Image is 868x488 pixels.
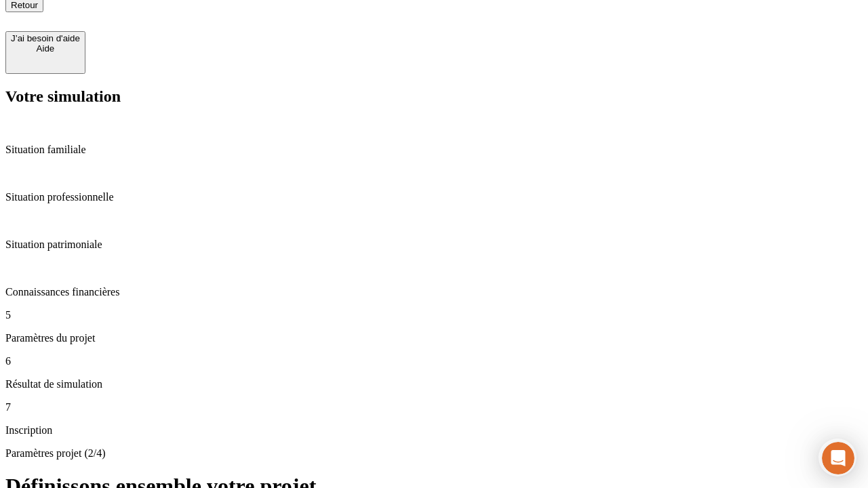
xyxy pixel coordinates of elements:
[5,286,863,298] p: Connaissances financières
[5,87,863,106] h2: Votre simulation
[5,401,863,413] p: 7
[822,442,854,474] iframe: Intercom live chat
[5,309,863,321] p: 5
[5,191,863,203] p: Situation professionnelle
[11,43,80,54] div: Aide
[818,439,856,476] iframe: Intercom live chat discovery launcher
[11,33,80,43] div: J’ai besoin d'aide
[5,378,863,390] p: Résultat de simulation
[5,31,85,74] button: J’ai besoin d'aideAide
[5,332,863,344] p: Paramètres du projet
[5,239,863,251] p: Situation patrimoniale
[5,144,863,156] p: Situation familiale
[5,355,863,367] p: 6
[5,424,863,436] p: Inscription
[5,447,863,460] p: Paramètres projet (2/4)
